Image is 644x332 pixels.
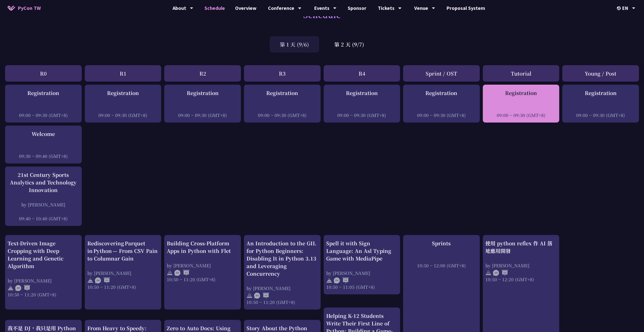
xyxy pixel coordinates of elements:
[246,112,318,118] div: 09:00 ~ 09:30 (GMT+8)
[483,65,559,82] div: Tutorial
[326,240,398,262] div: Spell it with Sign Language: An Asl Typing Game with MediaPipe
[87,112,159,118] div: 09:00 ~ 09:30 (GMT+8)
[87,240,159,262] div: Rediscovering Parquet in Python — From CSV Pain to Columnar Gain
[326,240,398,290] a: Spell it with Sign Language: An Asl Typing Game with MediaPipe by [PERSON_NAME] 10:50 ~ 11:05 (GM...
[270,36,319,53] div: 第 1 天 (9/6)
[8,201,79,208] div: by [PERSON_NAME]
[485,112,557,118] div: 09:00 ~ 09:30 (GMT+8)
[8,112,79,118] div: 09:00 ~ 09:30 (GMT+8)
[8,89,79,97] div: Registration
[15,285,30,291] img: ZHEN.371966e.svg
[485,240,557,255] div: 使用 python reflex 作 AI 落地應用開發
[8,291,79,298] div: 10:50 ~ 11:20 (GMT+8)
[164,65,241,82] div: R2
[254,293,269,299] img: ENEN.5a408d1.svg
[326,270,398,276] div: by [PERSON_NAME]
[8,240,79,298] a: Text-Driven Image Cropping with Deep Learning and Genetic Algorithm by [PERSON_NAME] 10:50 ~ 11:2...
[18,4,41,12] span: PyCon TW
[485,262,557,269] div: by [PERSON_NAME]
[95,277,110,283] img: ZHEN.371966e.svg
[8,277,79,284] div: by [PERSON_NAME]
[334,277,349,283] img: ENEN.5a408d1.svg
[167,262,238,269] div: by [PERSON_NAME]
[406,262,477,269] div: 10:50 ~ 12:00 (GMT+8)
[8,171,79,222] a: 21st Century Sports Analytics and Technology Innovation by [PERSON_NAME] 09:40 ~ 10:40 (GMT+8)
[246,299,318,305] div: 10:50 ~ 11:20 (GMT+8)
[167,112,238,118] div: 09:00 ~ 09:30 (GMT+8)
[324,65,400,82] div: R4
[244,65,321,82] div: R3
[167,240,238,255] div: Building Cross-Platform Apps in Python with Flet
[326,284,398,290] div: 10:50 ~ 11:05 (GMT+8)
[167,89,238,97] div: Registration
[485,240,557,282] a: 使用 python reflex 作 AI 落地應用開發 by [PERSON_NAME] 10:50 ~ 12:20 (GMT+8)
[562,65,639,82] div: Young / Post
[174,270,190,276] img: ENEN.5a408d1.svg
[246,240,318,277] div: An Introduction to the GIL for Python Beginners: Disabling It in Python 3.13 and Leveraging Concu...
[246,89,318,97] div: Registration
[403,65,480,82] div: Sprint / OST
[8,240,79,270] div: Text-Driven Image Cropping with Deep Learning and Genetic Algorithm
[565,112,636,118] div: 09:00 ~ 09:30 (GMT+8)
[8,285,14,291] img: svg+xml;base64,PHN2ZyB4bWxucz0iaHR0cDovL3d3dy53My5vcmcvMjAwMC9zdmciIHdpZHRoPSIyNCIgaGVpZ2h0PSIyNC...
[87,240,159,290] a: Rediscovering Parquet in Python — From CSV Pain to Columnar Gain by [PERSON_NAME] 10:50 ~ 11:20 (...
[326,277,332,283] img: svg+xml;base64,PHN2ZyB4bWxucz0iaHR0cDovL3d3dy53My5vcmcvMjAwMC9zdmciIHdpZHRoPSIyNCIgaGVpZ2h0PSIyNC...
[485,89,557,97] div: Registration
[8,6,15,11] img: Home icon of PyCon TW 2025
[87,89,159,97] div: Registration
[8,130,79,138] div: Welcome
[617,6,622,10] img: Locale Icon
[8,171,79,194] div: 21st Century Sports Analytics and Technology Innovation
[406,240,477,247] div: Sprints
[167,270,173,276] img: svg+xml;base64,PHN2ZyB4bWxucz0iaHR0cDovL3d3dy53My5vcmcvMjAwMC9zdmciIHdpZHRoPSIyNCIgaGVpZ2h0PSIyNC...
[565,89,636,97] div: Registration
[5,65,82,82] div: R0
[167,276,238,282] div: 10:50 ~ 11:20 (GMT+8)
[167,240,238,282] a: Building Cross-Platform Apps in Python with Flet by [PERSON_NAME] 10:50 ~ 11:20 (GMT+8)
[493,270,508,276] img: ZHZH.38617ef.svg
[406,89,477,97] div: Registration
[246,293,253,299] img: svg+xml;base64,PHN2ZyB4bWxucz0iaHR0cDovL3d3dy53My5vcmcvMjAwMC9zdmciIHdpZHRoPSIyNCIgaGVpZ2h0PSIyNC...
[85,65,161,82] div: R1
[246,240,318,305] a: An Introduction to the GIL for Python Beginners: Disabling It in Python 3.13 and Leveraging Concu...
[485,270,491,276] img: svg+xml;base64,PHN2ZyB4bWxucz0iaHR0cDovL3d3dy53My5vcmcvMjAwMC9zdmciIHdpZHRoPSIyNCIgaGVpZ2h0PSIyNC...
[246,285,318,291] div: by [PERSON_NAME]
[324,36,374,53] div: 第 2 天 (9/7)
[326,112,398,118] div: 09:00 ~ 09:30 (GMT+8)
[87,284,159,290] div: 10:50 ~ 11:20 (GMT+8)
[485,276,557,282] div: 10:50 ~ 12:20 (GMT+8)
[87,277,93,283] img: svg+xml;base64,PHN2ZyB4bWxucz0iaHR0cDovL3d3dy53My5vcmcvMjAwMC9zdmciIHdpZHRoPSIyNCIgaGVpZ2h0PSIyNC...
[406,112,477,118] div: 09:00 ~ 09:30 (GMT+8)
[326,89,398,97] div: Registration
[3,2,46,14] a: PyCon TW
[8,215,79,222] div: 09:40 ~ 10:40 (GMT+8)
[87,270,159,276] div: by [PERSON_NAME]
[8,153,79,159] div: 09:30 ~ 09:40 (GMT+8)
